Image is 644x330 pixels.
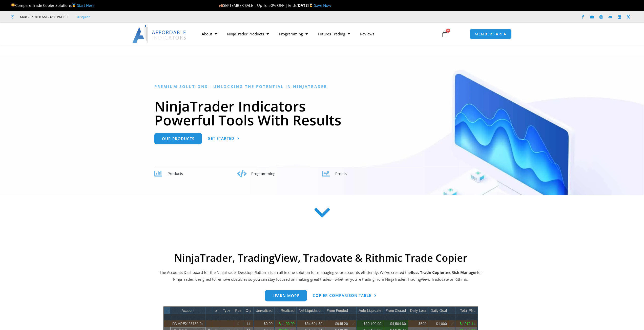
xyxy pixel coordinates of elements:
[132,25,187,43] img: LogoAI | Affordable Indicators – NinjaTrader
[159,269,483,283] p: The Accounts Dashboard for the NinjaTrader Desktop Platform is an all in one solution for managin...
[11,3,94,8] span: Compare Trade Copier Solutions
[168,171,183,176] span: Products
[335,171,347,176] span: Profits
[159,252,483,264] h2: NinjaTrader, TradingView, Tradovate & Rithmic Trade Copier
[154,99,490,127] h1: NinjaTrader Indicators Powerful Tools With Results
[154,84,490,89] h6: Premium Solutions - Unlocking the Potential in NinjaTrader
[222,28,274,40] a: NinjaTrader Products
[273,294,299,298] span: Learn more
[451,270,477,275] strong: Risk Manager
[313,290,377,301] a: Copier Comparison Table
[11,4,15,7] img: 🏆
[19,14,68,20] span: Mon - Fri: 8:00 AM – 6:00 PM EST
[208,137,234,140] span: Get Started
[446,29,450,33] span: 0
[411,270,445,275] b: Best Trade Copier
[265,290,307,301] a: Learn more
[162,137,194,141] span: Our Products
[77,3,94,8] a: Start Here
[208,133,240,144] a: Get Started
[297,3,314,8] strong: [DATE]
[197,28,222,40] a: About
[219,3,297,8] span: SEPTEMBER SALE | Up To 50% OFF | Ends
[309,4,313,7] img: ⌛
[72,4,76,7] img: 🥇
[313,28,355,40] a: Futures Trading
[469,29,512,39] a: MEMBERS AREA
[75,14,90,20] a: Trustpilot
[274,28,313,40] a: Programming
[314,3,331,8] a: Save Now
[154,133,202,144] a: Our Products
[313,294,371,297] span: Copier Comparison Table
[355,28,379,40] a: Reviews
[251,171,275,176] span: Programming
[434,27,456,41] a: 0
[219,4,223,7] img: 🍂
[475,32,506,36] span: MEMBERS AREA
[197,28,435,40] nav: Menu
